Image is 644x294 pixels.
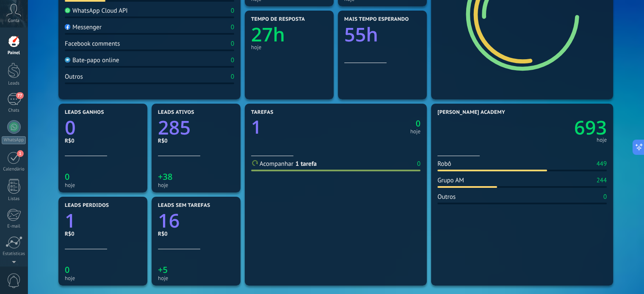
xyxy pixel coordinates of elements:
a: 0 [65,115,141,140]
img: WhatsApp Cloud API [65,8,70,13]
div: hoje [338,129,420,134]
div: E-mail [2,224,26,229]
text: 0 [65,115,76,140]
a: 285 [158,115,234,140]
a: 693 [522,115,607,140]
span: Leads perdidos [65,203,109,209]
span: Acompanhar [260,160,293,168]
div: hoje [251,44,327,50]
text: 0 [65,171,69,182]
img: Bate-papo online [65,57,70,63]
text: 55h [344,22,378,47]
a: 1 [65,208,141,234]
div: 449 [596,160,607,168]
div: 0 [231,23,234,31]
div: Leads [2,81,26,86]
a: 16 [158,208,234,234]
div: R$0 [65,137,141,144]
div: Calendário [2,167,26,172]
div: Bate-papo online [65,56,119,64]
span: 77 [16,92,23,99]
text: 1 [65,208,76,234]
div: Outros [437,193,456,201]
text: 693 [574,115,607,140]
div: hoje [158,275,234,281]
a: 0 [603,193,607,201]
div: Listas [2,196,26,202]
span: Leads ativos [158,110,194,115]
a: 1 tarefa [296,160,317,168]
text: +5 [158,264,168,275]
div: Facebook comments [65,40,120,48]
span: Tempo de resposta [251,16,305,22]
div: hoje [65,275,141,281]
div: WhatsApp Cloud API [65,7,128,15]
div: hoje [65,182,141,188]
span: Conta [8,18,19,24]
div: R$0 [158,230,234,237]
div: Messenger [65,23,102,31]
a: Acompanhar [251,160,293,168]
div: Outros [65,73,83,81]
a: 55h [344,22,420,47]
div: Painel [2,50,26,56]
div: hoje [158,182,234,188]
text: 1 [251,114,262,139]
div: 0 [417,160,420,168]
div: 0 [231,7,234,15]
a: 1 [251,114,334,139]
a: 244 [596,176,607,184]
text: 0 [65,264,69,275]
div: Chats [2,108,26,113]
span: 1 [17,150,24,157]
div: 0 [231,40,234,48]
text: 16 [158,208,180,234]
span: Leads sem tarefas [158,203,210,209]
div: R$0 [65,230,141,237]
span: Leads ganhos [65,110,104,115]
div: WhatsApp [2,136,26,144]
text: +38 [158,171,172,182]
img: Messenger [65,24,70,30]
div: 0 [231,73,234,81]
span: [PERSON_NAME] Academy [437,110,505,115]
text: 0 [416,118,420,129]
span: Tarefas [251,110,274,115]
div: R$0 [158,137,234,144]
text: 285 [158,115,191,140]
span: Mais tempo esperando [344,16,409,22]
div: hoje [597,138,607,142]
div: Robô [437,160,451,168]
div: Grupo AM [437,176,464,184]
div: 0 [231,56,234,64]
div: Estatísticas [2,251,26,257]
text: 27h [251,22,285,47]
